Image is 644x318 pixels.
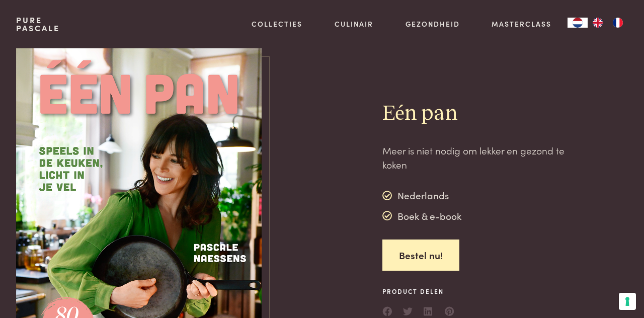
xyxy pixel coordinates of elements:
h2: Eén pan [382,101,576,127]
a: Masterclass [492,19,551,29]
a: Culinair [335,19,373,29]
a: EN [588,18,608,28]
ul: Language list [588,18,628,28]
div: Language [568,18,588,28]
span: Product delen [382,287,455,296]
div: Nederlands [382,188,461,203]
a: PurePascale [16,16,60,32]
p: Meer is niet nodig om lekker en gezond te koken [382,143,576,172]
a: Bestel nu! [382,240,459,271]
aside: Language selected: Nederlands [568,18,628,28]
a: FR [608,18,628,28]
a: Collecties [252,19,302,29]
div: Boek & e-book [382,208,461,223]
button: Uw voorkeuren voor toestemming voor trackingtechnologieën [619,293,636,310]
a: Gezondheid [406,19,460,29]
a: NL [568,18,588,28]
